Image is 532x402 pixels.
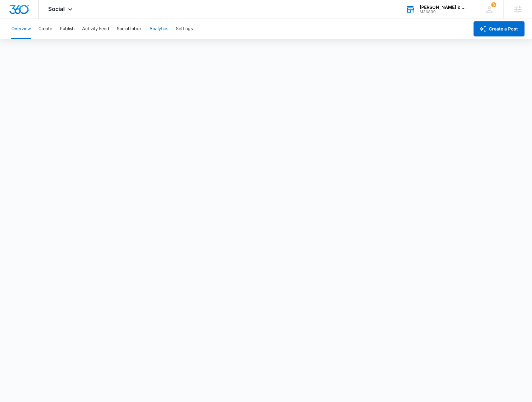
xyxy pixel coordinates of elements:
[491,2,496,7] span: 3
[82,19,109,39] button: Activity Feed
[117,19,142,39] button: Social Inbox
[491,2,496,7] div: notifications count
[420,5,466,10] div: account name
[11,19,31,39] button: Overview
[60,19,75,39] button: Publish
[420,10,466,14] div: account id
[176,19,193,39] button: Settings
[473,21,524,36] button: Create a Post
[38,19,52,39] button: Create
[149,19,168,39] button: Analytics
[48,6,65,12] span: Social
